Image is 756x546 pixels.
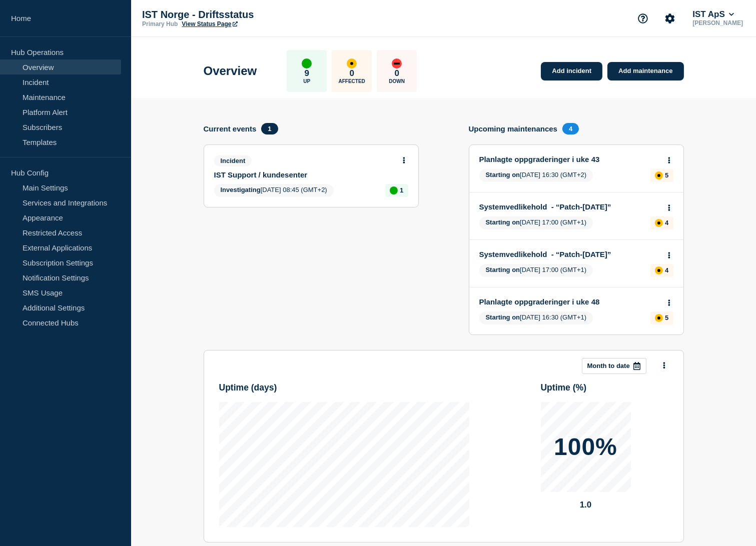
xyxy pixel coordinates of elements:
[347,58,357,68] div: affected
[486,171,520,178] span: Starting on
[469,124,558,133] h4: Upcoming maintenances
[142,9,342,20] p: IST Norge - Driftsstatus
[395,68,399,78] p: 0
[541,382,587,393] h3: Uptime ( % )
[142,20,178,27] p: Primary Hub
[632,8,653,29] button: Support
[339,78,365,84] p: Affected
[562,123,579,134] span: 4
[690,9,736,19] button: IST ApS
[665,219,668,226] p: 4
[655,219,663,227] div: affected
[479,155,660,163] a: Planlagte oppgraderinger i uke 43
[479,169,593,182] span: [DATE] 16:30 (GMT+2)
[479,216,593,229] span: [DATE] 17:00 (GMT+1)
[219,382,277,393] h3: Uptime ( days )
[214,170,395,179] a: IST Support / kundesenter
[659,8,680,29] button: Account settings
[221,186,261,193] span: Investigating
[390,186,398,194] div: up
[541,500,631,510] p: 1.0
[182,20,237,27] a: View Status Page
[204,124,257,133] h4: Current events
[392,58,402,68] div: down
[486,313,520,321] span: Starting on
[582,358,646,374] button: Month to date
[305,68,309,78] p: 9
[400,186,403,194] p: 1
[479,250,660,258] a: Systemvedlikehold - “Patch-[DATE]”
[690,19,745,26] p: [PERSON_NAME]
[587,362,630,369] p: Month to date
[204,64,257,78] h1: Overview
[655,266,663,274] div: affected
[486,218,520,226] span: Starting on
[479,264,593,277] span: [DATE] 17:00 (GMT+1)
[350,68,354,78] p: 0
[665,171,668,179] p: 5
[479,297,660,306] a: Planlagte oppgraderinger i uke 48
[665,266,668,274] p: 4
[214,184,334,197] span: [DATE] 08:45 (GMT+2)
[655,314,663,322] div: affected
[479,202,660,211] a: Systemvedlikehold - “Patch-[DATE]”
[303,78,310,84] p: Up
[655,171,663,179] div: affected
[541,62,602,80] a: Add incident
[302,58,312,68] div: up
[554,435,617,459] p: 100%
[261,123,278,134] span: 1
[607,62,683,80] a: Add maintenance
[479,311,593,324] span: [DATE] 16:30 (GMT+1)
[486,266,520,273] span: Starting on
[214,155,252,166] span: Incident
[665,314,668,321] p: 5
[389,78,405,84] p: Down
